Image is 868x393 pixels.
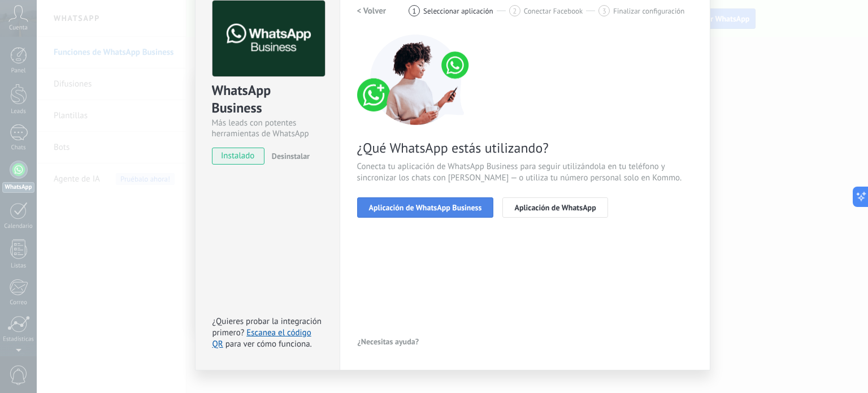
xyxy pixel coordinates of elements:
[212,316,322,338] span: ¿Quieres probar la integración primero?
[212,118,323,139] div: Más leads con potentes herramientas de WhatsApp
[513,6,517,16] span: 2
[358,338,419,346] span: ¿Necesitas ayuda?
[413,6,416,16] span: 1
[524,7,583,15] span: Conectar Facebook
[18,29,27,38] img: website_grey.svg
[29,29,127,38] div: Dominio: [DOMAIN_NAME]
[136,67,177,74] div: Palabras clave
[357,197,494,218] button: Aplicación de WhatsApp Business
[47,66,57,75] img: tab_domain_overview_orange.svg
[502,197,607,218] button: Aplicación de WhatsApp
[357,1,387,21] button: < Volver
[357,161,693,184] span: Conecta tu aplicación de WhatsApp Business para seguir utilizándola en tu teléfono y sincronizar ...
[212,81,323,118] div: WhatsApp Business
[602,6,606,16] span: 3
[357,139,693,157] span: ¿Qué WhatsApp estás utilizando?
[18,18,27,27] img: logo_orange.svg
[357,333,420,350] button: ¿Necesitas ayuda?
[357,6,387,16] h2: < Volver
[423,7,493,15] span: Seleccionar aplicación
[32,18,55,27] div: v 4.0.25
[124,66,133,75] img: tab_keywords_by_traffic_grey.svg
[225,339,312,349] span: para ver cómo funciona.
[613,7,684,15] span: Finalizar configuración
[212,1,325,77] img: logo_main.png
[212,148,264,165] span: instalado
[357,34,476,125] img: connect number
[212,327,311,349] a: Escanea el código QR
[272,151,310,161] span: Desinstalar
[267,148,310,165] button: Desinstalar
[514,204,596,211] span: Aplicación de WhatsApp
[369,204,482,211] span: Aplicación de WhatsApp Business
[60,67,86,74] div: Dominio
